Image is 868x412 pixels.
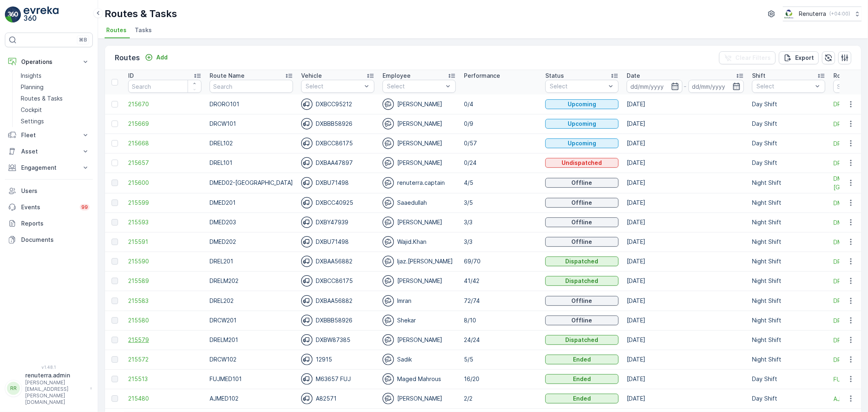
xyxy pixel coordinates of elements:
[206,193,297,213] td: DMED201
[301,315,313,326] img: svg%3e
[301,99,374,110] div: DXBCC95212
[112,337,118,343] div: Toggle Row Selected
[383,256,394,267] img: svg%3e
[383,157,394,169] img: svg%3e
[17,81,93,93] a: Planning
[383,177,456,188] div: renuterra.captain
[128,139,201,147] span: 215668
[112,140,118,147] div: Toggle Row Selected
[128,336,201,344] a: 215579
[301,256,313,267] img: svg%3e
[301,275,374,287] div: DXBCC86175
[383,315,394,326] img: svg%3e
[627,72,640,80] p: Date
[383,118,456,129] div: [PERSON_NAME]
[21,147,77,156] p: Asset
[21,94,63,103] p: Routes & Tasks
[21,164,77,172] p: Engagement
[5,365,93,370] span: v 1.48.1
[17,93,93,104] a: Routes & Tasks
[306,82,362,90] p: Select
[7,382,20,395] div: RR
[623,134,748,153] td: [DATE]
[112,239,118,245] div: Toggle Row Selected
[128,355,201,364] a: 215572
[5,371,93,405] button: RRrenuterra.admin[PERSON_NAME][EMAIL_ADDRESS][PERSON_NAME][DOMAIN_NAME]
[112,298,118,304] div: Toggle Row Selected
[135,26,152,34] span: Tasks
[301,118,313,129] img: svg%3e
[5,232,93,248] a: Documents
[115,52,140,64] p: Routes
[5,160,93,176] button: Engagement
[206,134,297,153] td: DREL102
[748,389,829,408] td: Day Shift
[383,354,394,365] img: svg%3e
[128,179,201,187] span: 215600
[748,193,829,213] td: Night Shift
[383,275,456,287] div: [PERSON_NAME]
[106,26,127,34] span: Routes
[301,393,374,404] div: A82571
[17,70,93,81] a: Insights
[21,58,77,66] p: Operations
[301,315,374,326] div: DXBBB58926
[128,218,201,226] span: 215593
[383,236,456,248] div: Wajid.Khan
[5,54,93,70] button: Operations
[383,315,456,326] div: Shekar
[81,204,88,210] p: 99
[460,271,541,291] td: 41/42
[752,72,765,80] p: Shift
[545,296,619,306] button: Offline
[21,83,44,91] p: Planning
[623,350,748,369] td: [DATE]
[623,369,748,389] td: [DATE]
[460,291,541,311] td: 72/74
[545,374,619,384] button: Ended
[206,369,297,389] td: FUJMED101
[460,193,541,213] td: 3/5
[545,355,619,364] button: Ended
[112,180,118,186] div: Toggle Row Selected
[684,81,687,91] p: -
[460,213,541,232] td: 3/3
[301,295,313,307] img: svg%3e
[21,106,42,114] p: Cockpit
[301,373,374,385] div: M63657 FUJ
[128,72,134,80] p: ID
[783,9,796,18] img: Screenshot_2024-07-26_at_13.33.01.png
[128,159,201,167] a: 215657
[206,232,297,252] td: DMED202
[383,118,394,129] img: svg%3e
[689,80,744,93] input: dd/mm/yyyy
[460,252,541,271] td: 69/70
[5,7,21,23] img: logo
[206,311,297,330] td: DRCW201
[128,375,201,383] span: 215513
[383,295,394,307] img: svg%3e
[301,236,374,248] div: DXBU71498
[21,187,90,195] p: Users
[301,72,322,80] p: Vehicle
[206,213,297,232] td: DMED203
[623,389,748,408] td: [DATE]
[383,99,456,110] div: [PERSON_NAME]
[128,297,201,305] span: 215583
[748,134,829,153] td: Day Shift
[301,217,313,228] img: svg%3e
[545,138,619,148] button: Upcoming
[799,10,826,18] p: Renuterra
[301,138,374,149] div: DXBCC86175
[128,100,201,108] a: 215670
[573,394,591,403] p: Ended
[21,117,44,125] p: Settings
[128,199,201,207] span: 215599
[383,157,456,169] div: [PERSON_NAME]
[623,252,748,271] td: [DATE]
[748,369,829,389] td: Day Shift
[383,256,456,267] div: Ijaz.[PERSON_NAME]
[128,120,201,128] span: 215669
[460,369,541,389] td: 16/20
[21,203,75,211] p: Events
